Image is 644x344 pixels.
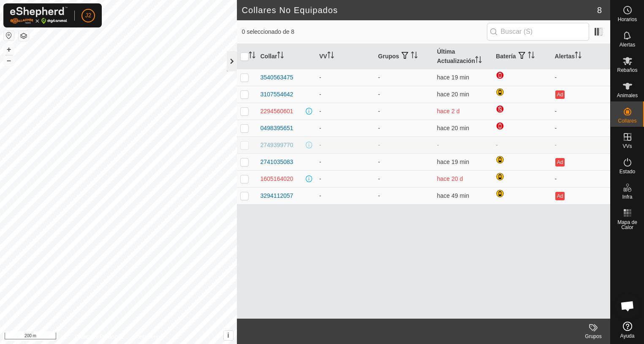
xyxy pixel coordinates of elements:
span: 27 ago 2025, 23:01 [437,74,469,81]
span: 7 ago 2025, 13:31 [437,175,463,182]
td: - [492,137,551,153]
div: 3540563475 [261,73,293,82]
span: 0 seleccionado de 8 [242,27,487,36]
a: Política de Privacidad [75,333,123,341]
td: - [375,86,433,103]
td: - [375,137,433,153]
td: - [552,69,610,86]
span: 8 [597,4,602,16]
app-display-virtual-paddock-transition: - [319,192,321,199]
th: VV [316,44,375,69]
span: VVs [622,144,632,149]
div: 2294560601 [261,107,293,116]
span: Horarios [618,17,637,22]
td: - [375,69,433,86]
button: Ad [555,192,565,200]
app-display-virtual-paddock-transition: - [319,74,321,81]
app-display-virtual-paddock-transition: - [319,108,321,115]
span: Alertas [620,42,635,47]
button: Ad [555,90,565,99]
div: 1605164020 [261,175,293,183]
div: 0498395651 [261,124,293,133]
td: - [375,187,433,204]
td: - [552,137,610,153]
img: Logo Gallagher [10,7,68,24]
a: Contáctenos [133,333,162,341]
span: 27 ago 2025, 23:01 [437,125,469,131]
div: 2749399770 [261,141,293,150]
th: Collar [257,44,316,69]
span: Animales [617,93,638,98]
div: 3107554642 [261,90,293,99]
span: Rebaños [617,68,637,73]
p-sorticon: Activar para ordenar [277,53,284,60]
span: Ayuda [620,333,635,339]
h2: Collares No Equipados [242,5,597,15]
span: 27 ago 2025, 23:01 [437,91,469,98]
button: Capas del Mapa [19,31,29,41]
span: Estado [620,169,635,174]
span: J2 [85,11,92,20]
input: Buscar (S) [487,23,589,41]
div: 3294112057 [261,191,293,200]
span: Mapa de Calor [613,220,642,230]
th: Última Actualización [434,44,492,69]
td: - [552,170,610,187]
th: Batería [492,44,551,69]
span: 27 ago 2025, 22:31 [437,192,469,199]
button: – [4,55,14,66]
p-sorticon: Activar para ordenar [411,53,418,60]
a: Chat abierto [615,293,640,319]
p-sorticon: Activar para ordenar [249,53,255,60]
app-display-virtual-paddock-transition: - [319,125,321,131]
span: i [227,332,229,339]
td: - [552,103,610,120]
td: - [375,153,433,170]
button: Ad [555,158,565,167]
p-sorticon: Activar para ordenar [327,53,334,60]
app-display-virtual-paddock-transition: - [319,158,321,165]
div: Grupos [576,333,610,340]
td: - [375,170,433,187]
app-display-virtual-paddock-transition: - [319,142,321,148]
td: - [375,103,433,120]
td: - [552,120,610,137]
app-display-virtual-paddock-transition: - [319,175,321,182]
button: Restablecer Mapa [4,30,14,41]
p-sorticon: Activar para ordenar [528,53,535,60]
span: - [437,142,439,148]
span: Collares [618,118,636,123]
p-sorticon: Activar para ordenar [475,57,482,64]
td: - [375,120,433,137]
span: Infra [622,194,632,199]
th: Alertas [552,44,610,69]
div: 2741035083 [261,158,293,167]
button: i [224,331,233,340]
p-sorticon: Activar para ordenar [575,53,582,60]
span: 27 ago 2025, 23:01 [437,158,469,165]
button: + [4,44,14,55]
app-display-virtual-paddock-transition: - [319,91,321,98]
span: 25 ago 2025, 13:01 [437,108,460,115]
a: Ayuda [611,318,644,342]
th: Grupos [375,44,433,69]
